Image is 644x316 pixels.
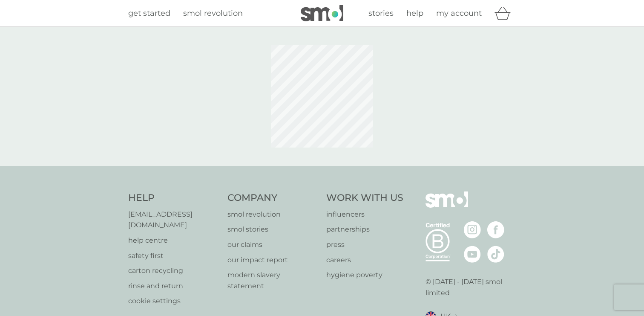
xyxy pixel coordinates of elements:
span: get started [128,9,170,18]
a: carton recycling [128,265,219,276]
a: press [326,239,403,250]
img: visit the smol Tiktok page [487,246,504,263]
a: help centre [128,235,219,246]
a: hygiene poverty [326,270,403,281]
span: smol revolution [183,9,243,18]
h4: Company [227,191,318,205]
a: get started [128,7,170,20]
a: safety first [128,250,219,261]
img: smol [425,191,468,220]
img: visit the smol Facebook page [487,221,504,238]
a: our claims [227,239,318,250]
a: partnerships [326,224,403,235]
span: help [406,9,423,18]
a: my account [436,7,482,20]
span: my account [436,9,482,18]
span: stories [368,9,394,18]
a: smol revolution [183,7,243,20]
a: careers [326,255,403,266]
a: stories [368,7,394,20]
h4: Help [128,191,219,205]
p: © [DATE] - [DATE] smol limited [425,276,516,298]
a: help [406,7,423,20]
a: cookie settings [128,296,219,307]
a: smol revolution [227,209,318,220]
a: influencers [326,209,403,220]
a: modern slavery statement [227,270,318,291]
img: visit the smol Youtube page [464,246,481,263]
img: visit the smol Instagram page [464,221,481,238]
a: smol stories [227,224,318,235]
a: rinse and return [128,281,219,292]
h4: Work With Us [326,191,403,205]
div: basket [494,5,516,22]
img: smol [301,5,343,21]
a: our impact report [227,255,318,266]
a: [EMAIL_ADDRESS][DOMAIN_NAME] [128,209,219,231]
